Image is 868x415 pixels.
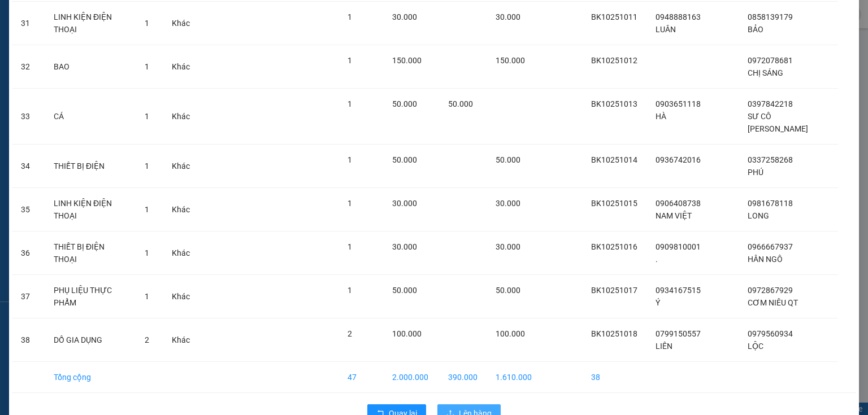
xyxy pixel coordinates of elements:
[45,89,136,145] td: CÁ
[163,188,199,231] td: Khác
[496,329,525,338] span: 100.000
[163,231,199,275] td: Khác
[97,10,124,21] span: Nhận:
[748,12,793,21] span: 0858139179
[591,199,637,208] span: BK10251015
[748,112,808,133] span: SƯ CÔ [PERSON_NAME]
[12,318,45,362] td: 38
[656,286,701,295] span: 0934167515
[163,145,199,188] td: Khác
[656,255,658,264] span: .
[163,318,199,362] td: Khác
[12,145,45,188] td: 34
[348,12,352,21] span: 1
[591,99,637,108] span: BK10251013
[656,25,676,34] span: LUÂN
[591,56,637,65] span: BK10251012
[348,286,352,295] span: 1
[163,275,199,318] td: Khác
[97,49,187,64] div: 0368954211
[748,168,763,177] span: PHÚ
[348,329,352,338] span: 2
[582,362,646,393] td: 38
[10,23,89,39] div: 0908920462
[97,10,187,35] div: [PERSON_NAME]
[656,211,692,220] span: NAM VIỆT
[113,64,186,84] span: LẠC SƠN
[748,242,793,251] span: 0966667937
[12,89,45,145] td: 33
[145,292,149,301] span: 1
[487,362,541,393] td: 1.610.000
[45,318,136,362] td: DỒ GIA DỤNG
[348,56,352,65] span: 1
[591,286,637,295] span: BK10251017
[348,99,352,108] span: 1
[163,2,199,45] td: Khác
[45,231,136,275] td: THIẾT BỊ ĐIỆN THOẠI
[496,199,520,208] span: 30.000
[12,275,45,318] td: 37
[748,342,763,351] span: LỘC
[45,45,136,89] td: BAO
[748,255,783,264] span: HÂN NGÔ
[656,199,701,208] span: 0906408738
[748,211,769,220] span: LONG
[45,145,136,188] td: THIẾT BỊ ĐIỆN
[656,12,701,21] span: 0948888163
[656,99,701,108] span: 0903651118
[448,99,473,108] span: 50.000
[12,231,45,275] td: 36
[591,329,637,338] span: BK10251018
[163,89,199,145] td: Khác
[392,12,417,21] span: 30.000
[12,2,45,45] td: 31
[748,56,793,65] span: 0972078681
[591,242,637,251] span: BK10251016
[45,362,136,393] td: Tổng cộng
[656,298,660,307] span: Ý
[656,342,672,351] span: LIÊN
[145,112,149,121] span: 1
[748,286,793,295] span: 0972867929
[748,155,793,164] span: 0337258268
[97,71,113,82] span: DĐ:
[338,362,383,393] td: 47
[748,99,793,108] span: 0397842218
[392,199,417,208] span: 30.000
[496,12,520,21] span: 30.000
[145,205,149,214] span: 1
[10,10,89,23] div: Bách Khoa
[145,335,149,344] span: 2
[45,2,136,45] td: LINH KIỆN ĐIỆN THOẠI
[145,62,149,71] span: 1
[145,19,149,28] span: 1
[591,155,637,164] span: BK10251014
[439,362,487,393] td: 390.000
[145,161,149,171] span: 1
[97,35,187,49] div: NGA
[496,242,520,251] span: 30.000
[748,199,793,208] span: 0981678118
[496,286,520,295] span: 50.000
[392,56,422,65] span: 150.000
[392,329,422,338] span: 100.000
[748,68,783,77] span: CHỊ SÁNG
[591,12,637,21] span: BK10251011
[656,112,666,121] span: HÀ
[145,248,149,257] span: 1
[45,188,136,231] td: LINH KIỆN ĐIỆN THOẠI
[348,155,352,164] span: 1
[392,286,417,295] span: 50.000
[45,275,136,318] td: PHỤ LIỆU THỰC PHẨM
[748,298,798,307] span: CƠM NIÊU QT
[348,242,352,251] span: 1
[12,45,45,89] td: 32
[748,25,763,34] span: BẢO
[12,188,45,231] td: 35
[392,99,417,108] span: 50.000
[392,242,417,251] span: 30.000
[656,155,701,164] span: 0936742016
[748,329,793,338] span: 0979560934
[656,242,701,251] span: 0909810001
